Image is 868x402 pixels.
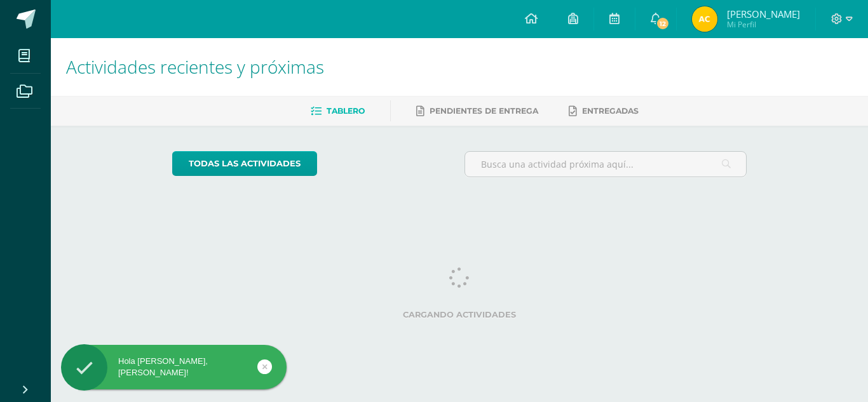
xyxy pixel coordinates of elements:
span: 12 [656,17,670,30]
span: Pendientes de entrega [430,106,538,116]
span: Actividades recientes y próximas [66,55,324,79]
a: Tablero [311,101,365,121]
span: Entregadas [582,106,639,116]
label: Cargando actividades [172,310,747,319]
a: todas las Actividades [172,151,317,176]
a: Pendientes de entrega [416,101,538,121]
input: Busca una actividad próxima aquí... [465,152,747,177]
span: [PERSON_NAME] [727,8,800,20]
div: Hola [PERSON_NAME], [PERSON_NAME]! [61,356,287,379]
span: Mi Perfil [727,19,800,30]
span: Tablero [327,106,365,116]
a: Entregadas [569,101,639,121]
img: 1694e63d267761c09aaa109f865c9d1c.png [692,6,717,32]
